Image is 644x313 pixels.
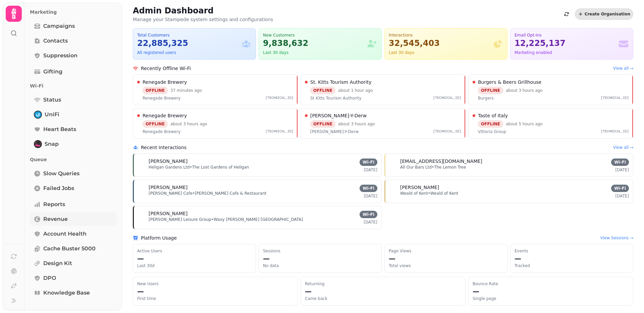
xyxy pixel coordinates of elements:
p: — [263,254,377,263]
div: OFFLINE [143,87,168,94]
h2: Platform Usage [141,235,177,241]
p: — [137,254,252,263]
p: No data [263,263,377,268]
span: Weald of Kent [400,191,428,196]
div: Last 30 days [263,50,367,55]
span: [PERSON_NAME]-Y-Derw [310,129,359,134]
p: — [473,287,629,296]
div: OFFLINE [310,120,335,128]
div: Total Customers [137,33,241,38]
a: View Sessions → [600,235,633,241]
p: Bounce Rate [473,281,629,287]
p: First time [137,296,293,301]
p: Queue [30,153,117,166]
span: Create Organisation [585,12,630,16]
p: [DATE] [360,220,377,225]
h2: Recent Interactions [141,144,186,151]
div: Interactions [389,33,492,38]
p: Manage your Stampede system settings and configurations [133,16,273,23]
p: • Waxy [PERSON_NAME] [GEOGRAPHIC_DATA] [149,217,303,222]
p: — [515,254,629,263]
h2: Admin Dashboard [133,5,262,16]
p: • The Lemon Tree [400,165,482,170]
img: UniFi [35,111,41,118]
div: 9,838,632 [263,38,367,49]
a: Heart beats [30,123,117,136]
a: Slow Queries [30,167,117,180]
span: [PERSON_NAME] [149,210,187,217]
span: Account Health [43,230,87,238]
a: View all → [613,66,633,71]
a: Suppression [30,49,117,62]
span: Suppression [43,52,77,60]
span: Failed Jobs [43,184,74,192]
p: [DATE] [360,167,377,173]
span: Slow Queries [43,170,79,178]
span: Design Kit [43,259,72,267]
div: New Customers [263,33,367,38]
p: • Weald of Kent [400,191,458,196]
div: OFFLINE [478,120,503,128]
p: Last 30d [137,263,252,268]
a: Failed Jobs [30,182,117,195]
p: Single page [473,296,629,301]
a: about 5 hours ago [506,122,543,126]
a: Taste of Italy [478,112,629,119]
span: [PERSON_NAME] [149,158,187,165]
span: [TECHNICAL_ID] [265,96,293,101]
img: Snap [35,141,41,147]
button: Create Organisation [575,8,633,20]
span: [PERSON_NAME] Cafe [149,191,193,196]
p: — [137,287,293,296]
a: [PERSON_NAME]-Y-Derw [310,112,461,119]
div: Wi-Fi [360,185,377,192]
span: NN [389,161,397,167]
p: Page Views [389,248,503,254]
span: [TECHNICAL_ID] [433,129,461,134]
a: about 3 hours ago [338,122,375,126]
span: Contacts [43,37,68,45]
span: Burgers [478,96,494,101]
div: OFFLINE [478,87,503,94]
div: Wi-Fi [611,159,629,166]
p: Events [515,248,629,254]
span: Status [43,96,61,104]
span: Knowledge Base [43,289,90,297]
span: Gifting [43,68,62,76]
span: UniFi [45,111,59,119]
span: Heart beats [43,125,76,133]
a: about 1 hour ago [338,88,373,93]
div: Wi-Fi [611,185,629,192]
a: Gifting [30,65,117,78]
a: DPO [30,271,117,285]
span: [TECHNICAL_ID] [265,129,293,134]
p: — [305,287,461,296]
p: Tracked [515,263,629,268]
span: Cache Buster 5000 [43,245,96,253]
span: All Our Bars Ltd [400,165,432,170]
div: Wi-Fi [360,211,377,218]
a: UniFiUniFi [30,108,117,121]
a: Design Kit [30,257,117,270]
span: Vittoria Group [478,129,506,134]
div: OFFLINE [310,87,335,94]
a: Revenue [30,212,117,226]
span: [TECHNICAL_ID] [601,129,629,134]
span: Heligan Gardens Ltd [149,165,190,170]
a: Cache Buster 5000 [30,242,117,255]
span: St Kitts Tourism Authority [310,96,362,101]
p: [DATE] [611,193,629,199]
span: DPO [43,274,56,282]
h2: Recently Offline Wi-Fi [141,65,191,72]
div: OFFLINE [143,120,168,128]
a: Status [30,93,117,107]
p: Came back [305,296,461,301]
p: [DATE] [611,167,629,173]
div: 32,545,403 [389,38,492,49]
p: Returning [305,281,461,287]
a: about 3 hours ago [170,122,207,126]
span: CG [138,161,146,167]
a: SnapSnap [30,137,117,151]
span: Reports [43,200,65,208]
span: Campaigns [43,22,75,30]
